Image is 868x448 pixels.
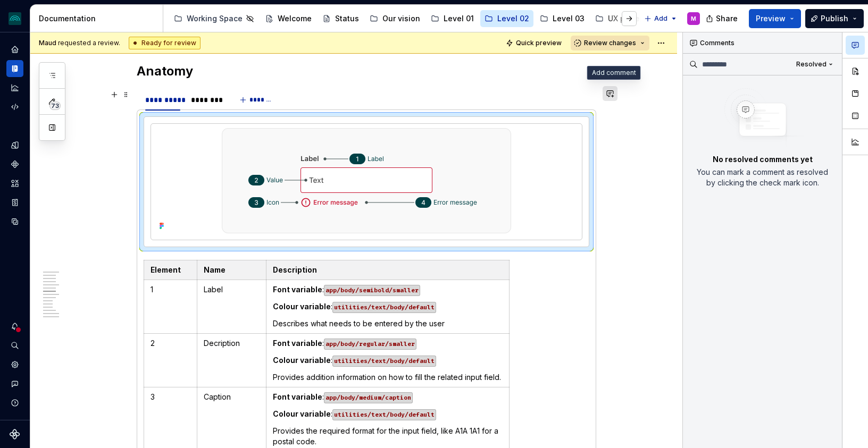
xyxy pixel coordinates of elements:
span: Maud [39,39,56,47]
img: 418c6d47-6da6-4103-8b13-b5999f8989a1.png [9,12,21,25]
strong: Font variable [273,339,322,348]
button: Contact support [6,375,23,392]
span: Preview [756,13,786,24]
button: Preview [749,9,801,28]
a: Data sources [6,213,23,230]
a: Components [6,156,23,173]
a: Storybook stories [6,194,23,211]
span: Review changes [584,39,636,47]
button: Publish [805,9,864,28]
p: Decription [204,338,260,349]
code: utilities/text/body/default [332,409,436,420]
div: Our vision [382,13,420,24]
span: Quick preview [516,39,562,47]
p: Caption [204,392,260,402]
strong: Font variable [273,285,322,294]
a: Status [318,10,363,27]
a: UX patterns [591,10,656,27]
span: Add [654,14,667,23]
p: Provides the required format for the input field, like A1A 1A1 for a postal code. [273,426,503,447]
a: Design tokens [6,137,23,154]
a: Our vision [365,10,424,27]
p: No resolved comments yet [713,154,813,165]
a: Level 01 [427,10,478,27]
span: Share [716,13,738,24]
p: : [273,392,503,402]
button: Resolved [791,57,838,72]
div: Welcome [278,13,312,24]
button: Notifications [6,318,23,335]
svg: Supernova Logo [10,429,20,439]
a: Working Space [170,10,258,27]
p: : [273,355,503,366]
div: Status [335,13,359,24]
strong: Font variable [273,392,322,401]
div: Documentation [39,13,158,24]
div: Level 01 [444,13,474,24]
p: Label [204,284,260,295]
button: Quick preview [503,36,566,50]
p: Name [204,265,260,275]
a: Code automation [6,98,23,115]
a: Assets [6,175,23,192]
p: : [273,338,503,349]
a: Level 03 [536,10,589,27]
a: Level 02 [480,10,533,27]
p: : [273,409,503,419]
a: Analytics [6,79,23,96]
button: Review changes [571,36,649,50]
strong: Colour variable [273,356,331,365]
a: Home [6,41,23,58]
button: Search ⌘K [6,337,23,354]
span: requested a review. [39,39,120,47]
p: : [273,301,503,312]
p: 1 [151,284,190,295]
div: Ready for review [129,37,201,49]
div: Add comment [587,66,641,80]
p: : [273,284,503,295]
div: Working Space [187,13,243,24]
p: You can mark a comment as resolved by clicking the check mark icon. [696,167,829,188]
code: utilities/text/body/default [332,356,436,367]
p: Description [273,265,503,275]
strong: Colour variable [273,409,331,418]
span: Publish [821,13,848,24]
p: Describes what needs to be entered by the user [273,318,503,329]
a: Settings [6,356,23,373]
p: 3 [151,392,190,402]
p: Element [151,265,190,275]
a: Welcome [261,10,316,27]
div: Comments [683,32,842,54]
div: Page tree [170,8,639,29]
code: utilities/text/body/default [332,302,436,313]
button: Share [700,9,745,28]
button: Add [641,11,681,26]
h2: Anatomy [137,63,596,80]
div: M [691,14,696,23]
div: Level 02 [497,13,529,24]
p: Provides addition information on how to fill the related input field. [273,372,503,383]
code: app/body/semibold/smaller [324,285,420,296]
p: 2 [151,338,190,349]
a: Documentation [6,60,23,77]
code: app/body/regular/smaller [324,339,416,350]
strong: Colour variable [273,302,331,311]
span: Resolved [796,60,827,69]
div: Level 03 [553,13,585,24]
code: app/body/medium/caption [324,392,413,403]
span: 73 [49,102,61,110]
